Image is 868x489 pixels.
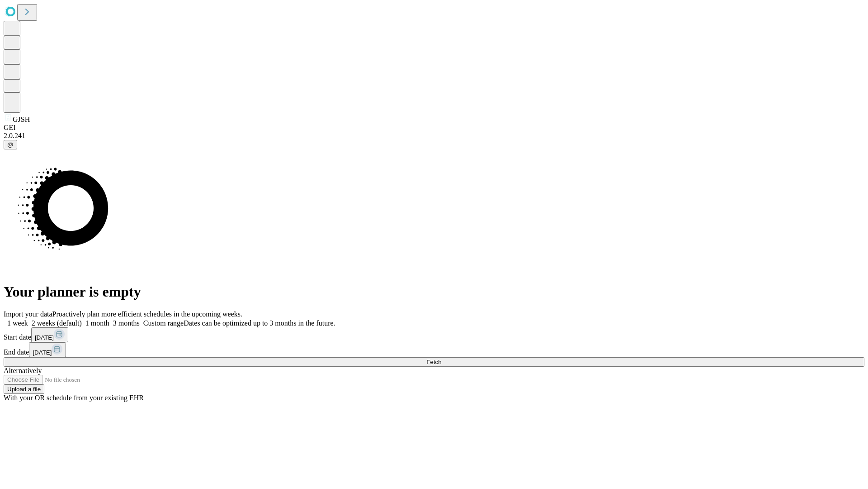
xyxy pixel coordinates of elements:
span: @ [7,141,14,148]
span: 2 weeks (default) [32,319,82,327]
button: Fetch [4,357,864,367]
span: Proactively plan more efficient schedules in the upcoming weeks. [52,310,242,318]
div: GEI [4,124,864,132]
span: Dates can be optimized up to 3 months in the future. [184,319,335,327]
h1: Your planner is empty [4,283,864,300]
span: With your OR schedule from your existing EHR [4,394,144,402]
div: Start date [4,327,864,342]
button: [DATE] [31,327,68,342]
span: 1 week [7,319,28,327]
div: 2.0.241 [4,132,864,140]
span: GJSH [13,115,30,123]
button: [DATE] [29,342,66,357]
span: [DATE] [33,349,52,356]
span: 1 month [85,319,109,327]
button: Upload a file [4,384,44,394]
span: [DATE] [35,334,54,341]
span: 3 months [113,319,140,327]
div: End date [4,342,864,357]
span: Import your data [4,310,52,318]
span: Alternatively [4,367,42,374]
span: Custom range [143,319,184,327]
span: Fetch [426,359,441,365]
button: @ [4,140,17,149]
